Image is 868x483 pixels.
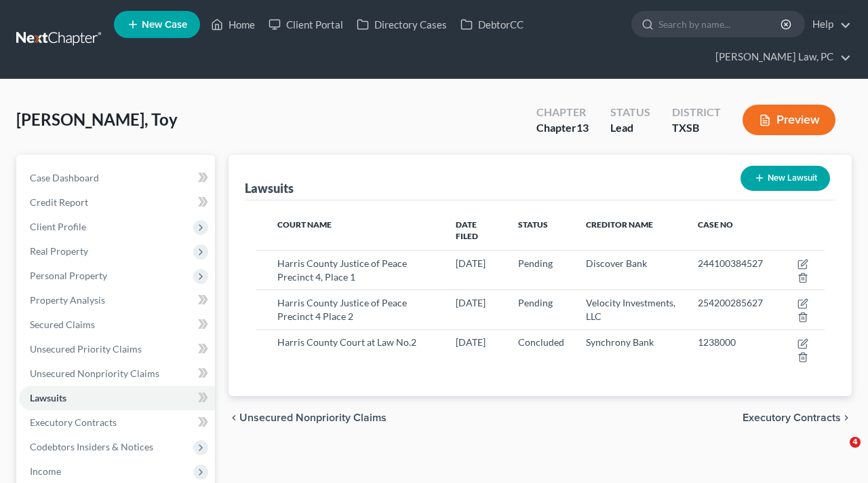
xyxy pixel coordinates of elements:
[277,336,416,348] span: Harris County Court at Law No.2
[19,361,215,386] a: Unsecured Nonpriority Claims
[277,297,407,322] span: Harris County Justice of Peace Precinct 4 Place 2
[822,437,854,469] iframe: Intercom live chat
[19,166,215,190] a: Case Dashboard
[277,257,407,283] span: Harris County Justice of Peace Precinct 4, Place 1
[229,412,387,423] button: chevron_left Unsecured Nonpriority Claims
[16,109,178,129] span: [PERSON_NAME], Toy
[586,219,653,230] span: Creditor Name
[610,120,650,136] div: Lead
[142,20,187,30] span: New Case
[30,172,99,183] span: Case Dashboard
[19,190,215,215] a: Credit Report
[672,120,721,136] div: TXSB
[698,257,763,269] span: 244100384527
[518,219,548,230] span: Status
[350,12,454,37] a: Directory Cases
[30,368,159,379] span: Unsecured Nonpriority Claims
[30,392,66,404] span: Lawsuits
[850,437,861,448] span: 4
[586,336,654,348] span: Synchrony Bank
[19,410,215,435] a: Executory Contracts
[576,121,589,134] span: 13
[518,257,553,269] span: Pending
[30,441,153,452] span: Codebtors Insiders & Notices
[19,386,215,410] a: Lawsuits
[30,221,86,232] span: Client Profile
[741,166,830,191] button: New Lawsuit
[456,297,486,308] span: [DATE]
[536,120,589,136] div: Chapter
[586,297,675,322] span: Velocity Investments, LLC
[239,412,387,423] span: Unsecured Nonpriority Claims
[456,336,486,348] span: [DATE]
[610,105,650,120] div: Status
[30,245,88,257] span: Real Property
[229,412,239,423] i: chevron_left
[30,270,107,281] span: Personal Property
[262,12,350,37] a: Client Portal
[19,312,215,337] a: Secured Claims
[709,45,851,69] a: [PERSON_NAME] Law, PC
[743,412,852,423] button: Executory Contracts chevron_right
[698,219,733,230] span: Case No
[743,412,841,423] span: Executory Contracts
[536,105,589,120] div: Chapter
[30,319,95,330] span: Secured Claims
[841,412,852,423] i: chevron_right
[30,465,61,477] span: Income
[518,336,564,348] span: Concluded
[19,288,215,312] a: Property Analysis
[586,257,647,269] span: Discover Bank
[518,297,553,308] span: Pending
[456,257,486,269] span: [DATE]
[658,12,783,37] input: Search by name...
[30,416,117,428] span: Executory Contracts
[30,196,88,208] span: Credit Report
[204,12,262,37] a: Home
[456,219,478,241] span: Date Filed
[806,12,851,37] a: Help
[277,219,332,230] span: Court Name
[698,297,763,308] span: 254200285627
[19,337,215,361] a: Unsecured Priority Claims
[30,294,105,306] span: Property Analysis
[30,343,142,355] span: Unsecured Priority Claims
[672,105,721,120] div: District
[245,180,294,196] div: Lawsuits
[743,105,835,135] button: Preview
[454,12,530,37] a: DebtorCC
[698,336,736,348] span: 1238000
